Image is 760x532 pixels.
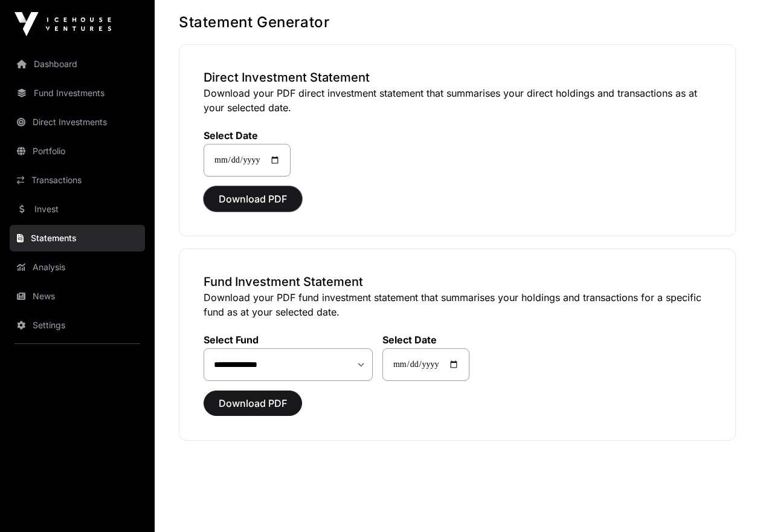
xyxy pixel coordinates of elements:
label: Select Date [382,334,469,346]
a: Statements [10,225,145,251]
a: Transactions [10,167,145,193]
h3: Fund Investment Statement [204,273,711,290]
a: Settings [10,312,145,339]
a: Dashboard [10,51,145,77]
a: Invest [10,196,145,222]
button: Download PDF [204,186,302,212]
h1: Statement Generator [179,13,736,32]
span: Download PDF [219,396,287,410]
img: Icehouse Ventures Logo [14,12,111,36]
iframe: Chat Widget [700,474,760,532]
button: Download PDF [204,391,302,416]
p: Download your PDF fund investment statement that summarises your holdings and transactions for a ... [204,290,711,319]
a: News [10,283,145,310]
label: Select Fund [204,334,373,346]
span: Download PDF [219,192,287,206]
label: Select Date [204,129,291,141]
a: Direct Investments [10,109,145,135]
p: Download your PDF direct investment statement that summarises your direct holdings and transactio... [204,86,711,115]
a: Fund Investments [10,80,145,106]
a: Download PDF [204,403,302,415]
a: Portfolio [10,138,145,164]
a: Analysis [10,254,145,281]
h3: Direct Investment Statement [204,69,711,86]
a: Download PDF [204,198,302,210]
